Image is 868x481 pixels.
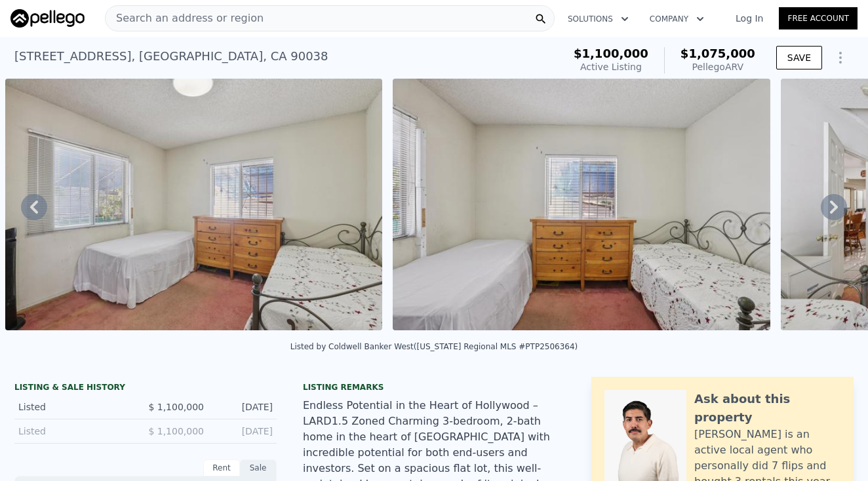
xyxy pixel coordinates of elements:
img: Sale: 167522539 Parcel: 49270925 [5,79,383,330]
div: Listed [18,400,135,414]
div: Pellego ARV [681,60,755,73]
span: $ 1,100,000 [148,402,204,412]
div: Listed [18,425,135,438]
div: Listed by Coldwell Banker West ([US_STATE] Regional MLS #PTP2506364) [290,342,578,351]
img: Sale: 167522539 Parcel: 49270925 [393,79,770,330]
div: LISTING & SALE HISTORY [14,382,277,395]
button: SAVE [776,46,822,69]
span: $ 1,100,000 [148,426,204,436]
div: [DATE] [214,425,273,438]
button: Show Options [827,45,854,71]
button: Company [639,7,715,31]
div: Listing remarks [303,382,565,393]
div: Rent [203,459,240,476]
a: Log In [720,12,779,25]
span: Search an address or region [106,10,264,26]
div: [DATE] [214,400,273,414]
img: Pellego [10,9,85,28]
div: Ask about this property [694,390,840,427]
button: Solutions [557,7,639,31]
a: Free Account [779,7,858,29]
div: Sale [240,459,277,476]
span: $1,075,000 [681,47,755,60]
span: $1,100,000 [574,47,648,60]
div: [STREET_ADDRESS] , [GEOGRAPHIC_DATA] , CA 90038 [14,47,328,66]
span: Active Listing [580,62,642,72]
